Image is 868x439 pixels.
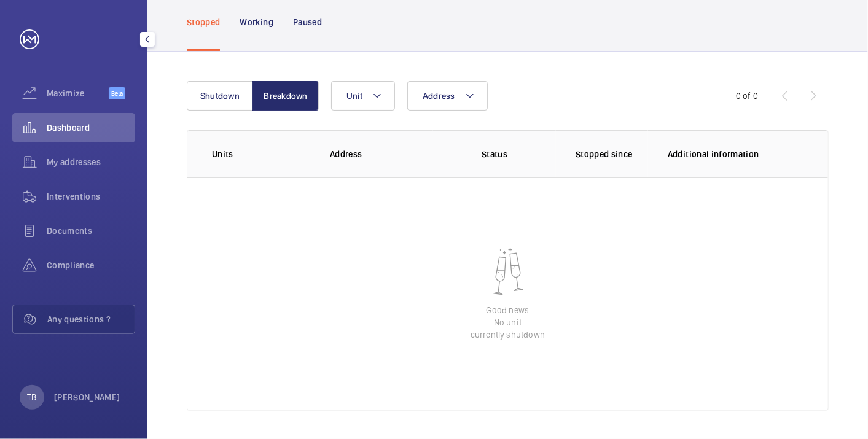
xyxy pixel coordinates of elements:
[471,304,545,341] p: Good news No unit currently shutdown
[187,16,220,28] p: Stopped
[47,225,135,237] span: Documents
[240,16,273,28] p: Working
[212,148,310,160] p: Units
[576,148,648,160] p: Stopped since
[47,156,135,168] span: My addresses
[47,122,135,134] span: Dashboard
[736,90,758,102] div: 0 of 0
[442,148,547,160] p: Status
[331,81,395,111] button: Unit
[330,148,433,160] p: Address
[47,190,135,203] span: Interventions
[293,16,322,28] p: Paused
[407,81,488,111] button: Address
[187,81,253,111] button: Shutdown
[54,391,120,403] p: [PERSON_NAME]
[27,391,36,403] p: TB
[47,259,135,271] span: Compliance
[47,313,135,325] span: Any questions ?
[109,87,125,99] span: Beta
[668,148,803,160] p: Additional information
[423,91,455,101] span: Address
[346,91,362,101] span: Unit
[252,81,319,111] button: Breakdown
[47,87,109,99] span: Maximize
